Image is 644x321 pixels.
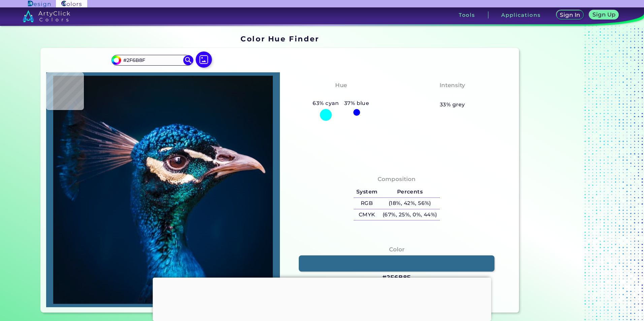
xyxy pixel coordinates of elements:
[153,278,491,319] iframe: Advertisement
[382,274,411,282] h3: #2F6B8F
[378,174,416,184] h4: Composition
[501,12,541,17] h3: Applications
[380,209,440,220] h5: (67%, 25%, 0%, 44%)
[557,10,583,19] a: Sign In
[389,245,405,254] h4: Color
[183,55,193,65] img: icon search
[23,10,70,22] img: logo_artyclick_colors_white.svg
[561,12,580,17] h5: Sign In
[590,10,618,19] a: Sign Up
[440,100,465,109] h5: 33% grey
[440,80,465,90] h4: Intensity
[342,99,372,108] h5: 37% blue
[121,56,184,65] input: type color..
[335,80,347,90] h4: Hue
[593,12,615,17] h5: Sign Up
[522,32,606,315] iframe: Advertisement
[354,209,380,220] h5: CMYK
[459,12,475,17] h3: Tools
[437,91,468,99] h3: Medium
[28,1,51,7] img: ArtyClick Design logo
[319,91,363,99] h3: Bluish Cyan
[380,186,440,198] h5: Percents
[354,198,380,209] h5: RGB
[50,76,277,304] img: img_pavlin.jpg
[380,198,440,209] h5: (18%, 42%, 56%)
[310,99,342,108] h5: 63% cyan
[240,34,319,44] h1: Color Hue Finder
[354,186,380,198] h5: System
[196,51,212,68] img: icon picture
